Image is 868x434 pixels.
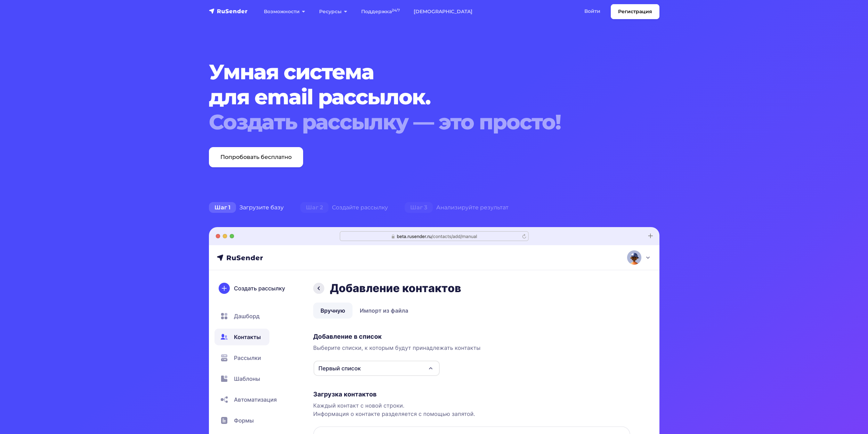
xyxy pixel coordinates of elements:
span: Шаг 2 [300,202,328,213]
img: RuSender [209,8,248,15]
div: Создайте рассылку [292,201,396,215]
a: Возможности [257,5,312,19]
sup: 24/7 [392,8,400,13]
span: Шаг 3 [405,202,433,213]
div: Создать рассылку — это просто! [209,110,621,135]
h1: Умная система для email рассылок. [209,59,621,135]
a: Ресурсы [312,5,354,19]
a: Поддержка24/7 [354,5,407,19]
a: Попробовать бесплатно [209,147,303,167]
a: Регистрация [611,4,659,19]
span: Шаг 1 [209,202,236,213]
div: Загрузите базу [201,201,292,215]
div: Анализируйте результат [396,201,517,215]
a: [DEMOGRAPHIC_DATA] [407,5,479,19]
a: Войти [577,4,607,18]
